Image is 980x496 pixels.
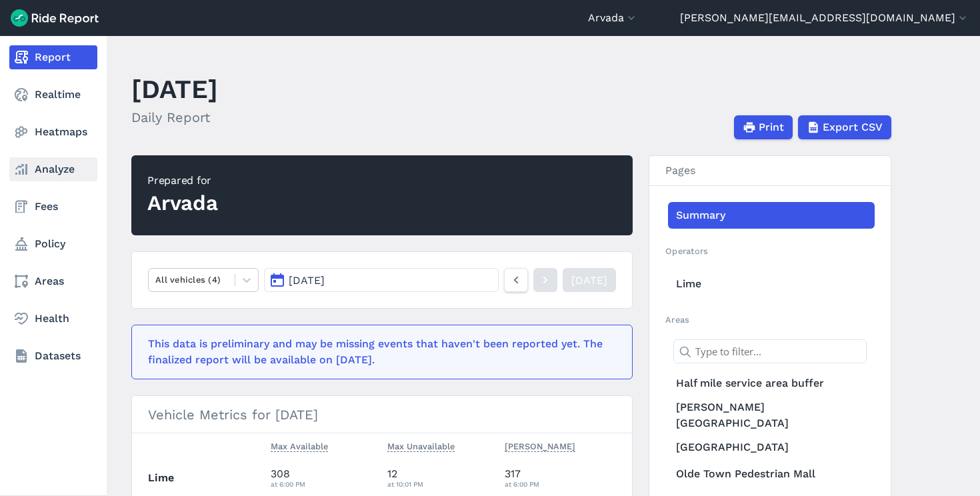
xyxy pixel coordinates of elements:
span: Max Available [271,439,328,452]
div: 308 [271,466,377,490]
button: [PERSON_NAME] [505,439,575,455]
a: [DATE] [563,268,616,292]
div: 317 [505,466,617,490]
span: Export CSV [823,119,883,135]
h3: Pages [649,156,891,186]
span: [PERSON_NAME] [505,439,575,452]
button: Export CSV [798,115,891,139]
button: Arvada [588,10,638,26]
div: at 6:00 PM [505,478,617,490]
h2: Daily Report [131,107,218,127]
div: at 10:01 PM [387,478,494,490]
h2: Areas [665,313,875,326]
div: 12 [387,466,494,490]
a: Summary [668,202,875,229]
a: Report [9,45,97,69]
a: Areas [9,269,97,293]
a: Olde Town Pedestrian Mall [668,461,875,487]
a: Half mile service area buffer [668,370,875,397]
span: Max Unavailable [387,439,455,452]
a: Heatmaps [9,120,97,144]
button: Print [734,115,793,139]
div: Prepared for [147,173,218,189]
a: Fees [9,195,97,219]
h3: Vehicle Metrics for [DATE] [132,396,632,433]
a: Datasets [9,344,97,368]
a: [PERSON_NAME][GEOGRAPHIC_DATA] [668,397,875,434]
div: at 6:00 PM [271,478,377,490]
a: Policy [9,232,97,256]
input: Type to filter... [673,339,867,363]
button: Max Available [271,439,328,455]
a: Lime [668,271,875,297]
span: Print [759,119,784,135]
h1: [DATE] [131,71,218,107]
button: Max Unavailable [387,439,455,455]
th: Lime [148,459,265,496]
h2: Operators [665,245,875,257]
div: Arvada [147,189,218,218]
a: Health [9,307,97,331]
a: [GEOGRAPHIC_DATA] [668,434,875,461]
a: Analyze [9,157,97,181]
button: [DATE] [264,268,499,292]
img: Ride Report [11,9,99,27]
button: [PERSON_NAME][EMAIL_ADDRESS][DOMAIN_NAME] [680,10,969,26]
div: This data is preliminary and may be missing events that haven't been reported yet. The finalized ... [148,336,608,368]
a: Realtime [9,83,97,107]
span: [DATE] [289,274,325,287]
